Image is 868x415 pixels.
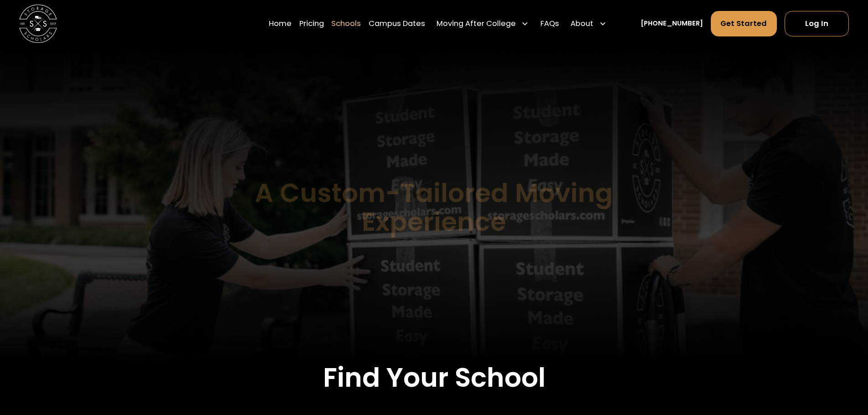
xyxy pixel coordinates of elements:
[641,19,703,29] a: [PHONE_NUMBER]
[433,10,533,37] div: Moving After College
[331,10,361,37] a: Schools
[19,5,57,42] img: Storage Scholars main logo
[785,11,849,36] a: Log In
[19,5,57,42] a: home
[570,18,593,30] div: About
[269,10,292,37] a: Home
[92,362,775,394] h2: Find Your School
[437,18,516,30] div: Moving After College
[711,11,777,36] a: Get Started
[369,10,425,37] a: Campus Dates
[299,10,324,37] a: Pricing
[206,179,662,236] h1: A Custom-Tailored Moving Experience
[567,10,611,37] div: About
[540,10,559,37] a: FAQs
